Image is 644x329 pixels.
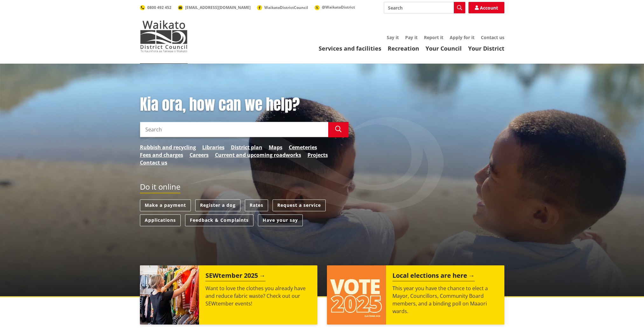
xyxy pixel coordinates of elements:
[140,122,328,137] input: Search input
[273,199,326,211] a: Request a service
[257,5,308,10] a: WaikatoDistrictCouncil
[178,5,251,10] a: [EMAIL_ADDRESS][DOMAIN_NAME]
[327,265,386,325] img: Vote 2025
[258,214,303,226] a: Have your say
[185,214,253,226] a: Feedback & Complaints
[140,5,171,10] a: 0800 492 452
[264,5,308,10] span: WaikatoDistrictCouncil
[245,199,268,211] a: Rates
[140,95,349,114] h1: Kia ora, how can we help?
[140,159,167,166] a: Contact us
[195,199,240,211] a: Register a dog
[269,143,282,151] a: Maps
[308,151,328,159] a: Projects
[468,2,504,13] a: Account
[140,143,196,151] a: Rubbish and recycling
[392,272,475,281] h2: Local elections are here
[387,34,399,40] a: Say it
[231,143,262,151] a: District plan
[140,265,199,325] img: SEWtember
[140,151,183,159] a: Fees and charges
[205,284,311,307] p: Want to love the clothes you already have and reduce fabric waste? Check out our SEWtember events!
[426,45,462,52] a: Your Council
[405,34,418,40] a: Pay it
[327,265,504,325] a: Local elections are here This year you have the chance to elect a Mayor, Councillors, Community B...
[190,151,209,159] a: Careers
[392,284,498,315] p: This year you have the chance to elect a Mayor, Councillors, Community Board members, and a bindi...
[140,265,317,325] a: SEWtember 2025 Want to love the clothes you already have and reduce fabric waste? Check out our S...
[185,5,251,10] span: [EMAIL_ADDRESS][DOMAIN_NAME]
[202,143,225,151] a: Libraries
[289,143,317,151] a: Cemeteries
[205,272,266,281] h2: SEWtember 2025
[450,34,474,40] a: Apply for it
[215,151,301,159] a: Current and upcoming roadworks
[468,45,504,52] a: Your District
[424,34,443,40] a: Report it
[322,4,355,10] span: @WaikatoDistrict
[388,45,419,52] a: Recreation
[147,5,171,10] span: 0800 492 452
[481,34,504,40] a: Contact us
[315,4,355,10] a: @WaikatoDistrict
[140,20,188,52] img: Waikato District Council - Te Kaunihera aa Takiwaa o Waikato
[384,2,465,13] input: Search input
[319,45,381,52] a: Services and facilities
[140,182,180,193] h2: Do it online
[140,214,181,226] a: Applications
[140,199,191,211] a: Make a payment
